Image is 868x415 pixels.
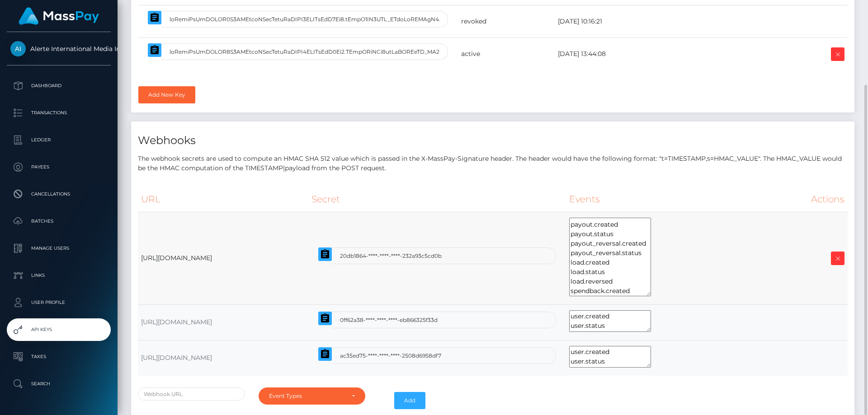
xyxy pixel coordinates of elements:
[10,350,107,364] p: Taxes
[569,218,651,296] textarea: user.created user.status payout.created payout.status payout_reversal.created payout_reversal.sta...
[10,41,26,56] img: Alerte International Media Inc.
[10,133,107,147] p: Ledger
[138,133,848,149] h4: Webhooks
[138,340,308,376] td: [URL][DOMAIN_NAME]
[7,75,111,97] a: Dashboard
[7,318,111,341] a: API Keys
[555,5,739,38] td: [DATE] 10:16:21
[138,154,848,173] p: The webhook secrets are used to compute an HMAC SHA 512 value which is passed in the X-MassPay-Si...
[10,242,107,255] p: Manage Users
[10,106,107,120] p: Transactions
[138,304,308,340] td: [URL][DOMAIN_NAME]
[138,212,308,304] td: [URL][DOMAIN_NAME]
[138,86,195,103] a: Add New Key
[569,310,651,332] textarea: user.created user.status payout.created payout.status payout_reversal.created payout_reversal.sta...
[7,345,111,368] a: Taxes
[10,214,107,228] p: Batches
[7,102,111,124] a: Transactions
[7,210,111,233] a: Batches
[7,237,111,260] a: Manage Users
[7,291,111,314] a: User Profile
[10,187,107,201] p: Cancellations
[138,387,245,401] input: Webhook URL
[394,392,425,409] button: Add
[7,156,111,178] a: Payees
[458,38,554,70] td: active
[7,264,111,287] a: Links
[138,187,308,212] th: URL
[566,187,760,212] th: Events
[458,5,554,38] td: revoked
[7,183,111,205] a: Cancellations
[7,373,111,395] a: Search
[10,160,107,174] p: Payees
[269,392,345,400] div: Event Types
[760,187,848,212] th: Actions
[308,187,566,212] th: Secret
[10,269,107,282] p: Links
[569,346,651,368] textarea: user.created user.status payout.created payout.status payout_reversal.created payout_reversal.sta...
[7,45,111,53] span: Alerte International Media Inc.
[7,129,111,151] a: Ledger
[19,7,99,25] img: MassPay Logo
[10,377,107,391] p: Search
[259,387,366,405] button: Event Types
[10,323,107,336] p: API Keys
[10,296,107,309] p: User Profile
[10,79,107,93] p: Dashboard
[555,38,739,70] td: [DATE] 13:44:08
